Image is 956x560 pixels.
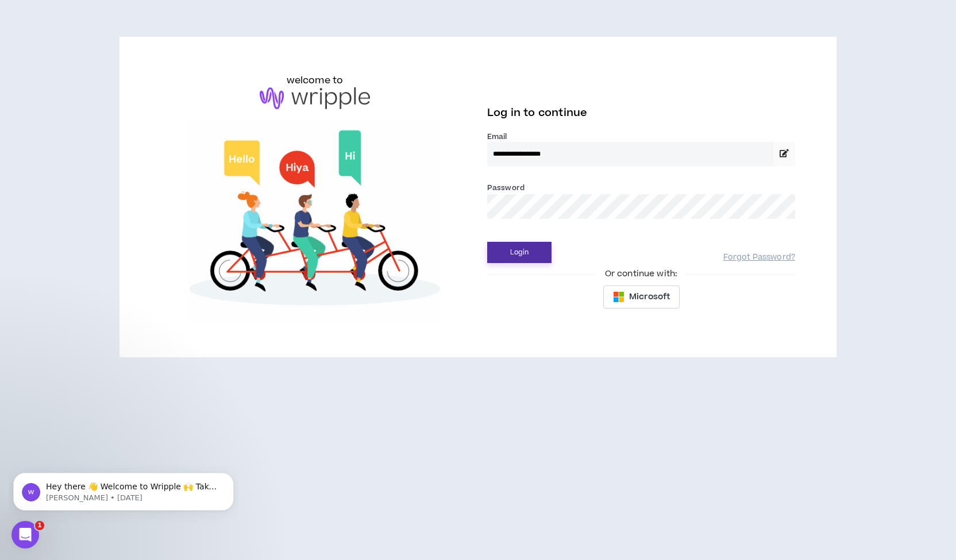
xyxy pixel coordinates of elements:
[287,74,344,87] h6: welcome to
[603,285,680,308] button: Microsoft
[629,291,670,303] span: Microsoft
[9,449,238,529] iframe: Intercom notifications message
[11,521,39,549] iframe: Intercom live chat
[487,242,552,263] button: Login
[597,268,685,280] span: Or continue with:
[723,252,795,263] a: Forgot Password?
[35,521,44,530] span: 1
[260,87,370,109] img: logo-brand.png
[487,183,525,193] label: Password
[487,106,587,120] span: Log in to continue
[487,132,795,142] label: Email
[161,121,469,320] img: Welcome to Wripple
